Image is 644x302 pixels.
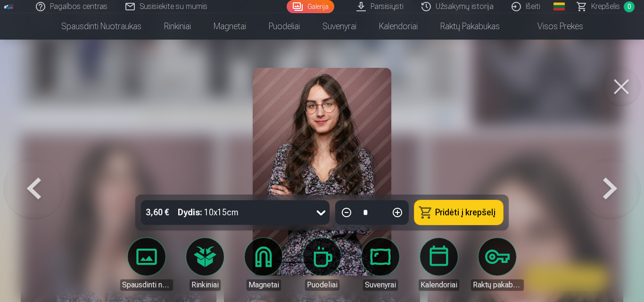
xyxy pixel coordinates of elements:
[368,13,429,40] a: Kalendoriai
[373,201,384,224] div: vnt.
[120,279,173,291] div: Spausdinti nuotraukas
[429,13,511,40] a: Raktų pakabukas
[4,4,14,9] img: /fa5
[237,238,290,291] a: Magnetai
[257,13,311,40] a: Puodeliai
[413,238,465,291] a: Kalendoriai
[363,279,398,291] div: Suvenyrai
[354,238,407,291] a: Suvenyrai
[624,1,635,12] span: 0
[153,13,202,40] a: Rinkiniai
[247,279,281,291] div: Magnetai
[202,13,257,40] a: Magnetai
[591,1,620,12] span: Krepšelis
[120,238,173,291] a: Spausdinti nuotraukas
[471,279,524,291] div: Raktų pakabukas
[414,200,503,225] button: Pridėti į krepšelį
[50,13,153,40] a: Spausdinti nuotraukas
[178,200,239,225] div: 10x15cm
[305,279,339,291] div: Puodeliai
[296,238,348,291] a: Puodeliai
[511,13,594,40] a: Visos prekės
[190,279,221,291] div: Rinkiniai
[178,206,202,219] strong: Dydis :
[419,279,459,291] div: Kalendoriai
[311,13,368,40] a: Suvenyrai
[141,200,174,225] div: 3,60 €
[471,238,524,291] a: Raktų pakabukas
[179,238,231,291] a: Rinkiniai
